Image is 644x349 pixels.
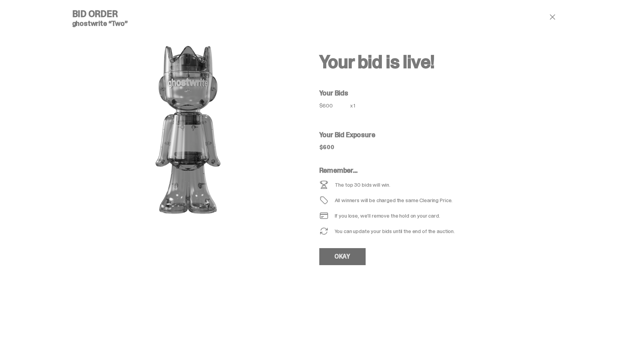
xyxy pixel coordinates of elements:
div: The top 30 bids will win. [335,182,391,187]
h4: Bid Order [72,9,304,19]
div: $600 [319,145,334,150]
h5: Your Bids [319,90,566,97]
div: If you lose, we’ll remove the hold on your card. [335,213,440,218]
h5: Your Bid Exposure [319,131,566,138]
img: product image [111,33,265,226]
h2: Your bid is live! [319,53,566,71]
div: x 1 [350,103,363,113]
div: You can update your bids until the end of the auction. [335,228,455,234]
h5: Remember... [319,167,517,174]
div: All winners will be charged the same Clearing Price. [335,197,517,203]
h5: ghostwrite “Two” [72,20,304,27]
a: OKAY [319,248,366,265]
div: $600 [319,103,350,108]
